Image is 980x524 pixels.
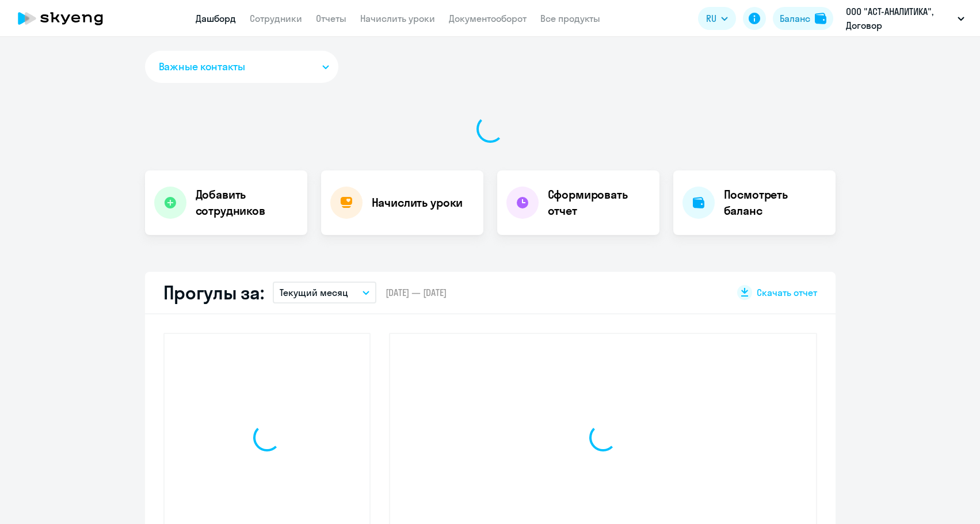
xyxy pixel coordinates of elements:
button: Балансbalance [773,7,833,30]
p: ООО "АСТ-АНАЛИТИКА", Договор [846,5,953,32]
a: Документооборот [449,13,527,24]
h2: Прогулы за: [163,281,264,304]
button: Важные контакты [145,51,338,83]
button: ООО "АСТ-АНАЛИТИКА", Договор [840,5,970,32]
div: Баланс [780,12,810,25]
span: [DATE] — [DATE] [386,286,447,299]
a: Отчеты [316,13,346,24]
span: Скачать отчет [757,286,817,299]
p: Текущий месяц [280,286,348,299]
button: RU [698,7,736,30]
button: Текущий месяц [273,282,376,303]
h4: Сформировать отчет [548,187,650,219]
h4: Посмотреть баланс [724,187,826,219]
h4: Начислить уроки [372,195,463,211]
a: Сотрудники [250,13,302,24]
h4: Добавить сотрудников [196,187,298,219]
span: Важные контакты [159,59,245,74]
img: balance [815,13,826,24]
a: Дашборд [196,13,236,24]
a: Начислить уроки [360,13,435,24]
span: RU [706,12,716,25]
a: Все продукты [540,13,600,24]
